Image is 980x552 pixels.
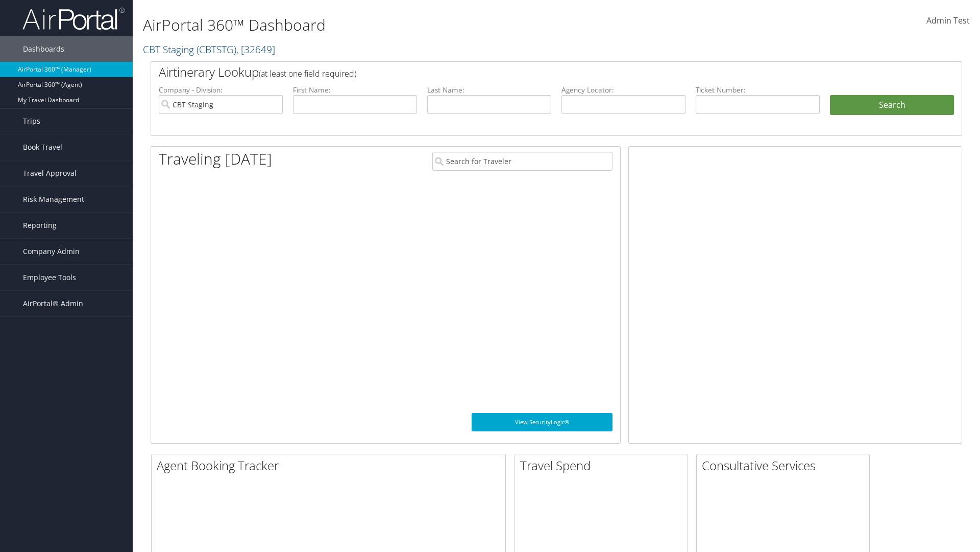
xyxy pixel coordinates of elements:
span: Trips [23,108,40,134]
span: AirPortal® Admin [23,291,83,316]
a: View SecurityLogic® [472,413,612,431]
span: Dashboards [23,36,64,62]
span: , [ 32649 ] [236,42,275,56]
span: Risk Management [23,187,84,212]
span: (at least one field required) [259,68,356,79]
h1: AirPortal 360™ Dashboard [143,14,694,36]
span: Book Travel [23,134,62,160]
label: Last Name: [427,85,551,95]
span: Reporting [23,213,57,238]
h2: Agent Booking Tracker [157,457,505,474]
span: ( CBTSTG ) [197,42,236,56]
label: Ticket Number: [696,85,820,95]
label: Company - Division: [159,85,283,95]
h2: Consultative Services [702,457,869,474]
h1: Traveling [DATE] [159,148,272,170]
label: First Name: [293,85,417,95]
span: Admin Test [926,15,970,26]
span: Travel Approval [23,160,77,186]
img: airportal-logo.png [22,7,125,31]
span: Employee Tools [23,265,76,290]
label: Agency Locator: [561,85,685,95]
a: CBT Staging [143,42,275,56]
a: Admin Test [926,5,970,37]
h2: Airtinerary Lookup [159,63,887,81]
button: Search [830,95,954,116]
input: Search for Traveler [432,152,612,171]
span: Company Admin [23,239,80,264]
h2: Travel Spend [520,457,688,474]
